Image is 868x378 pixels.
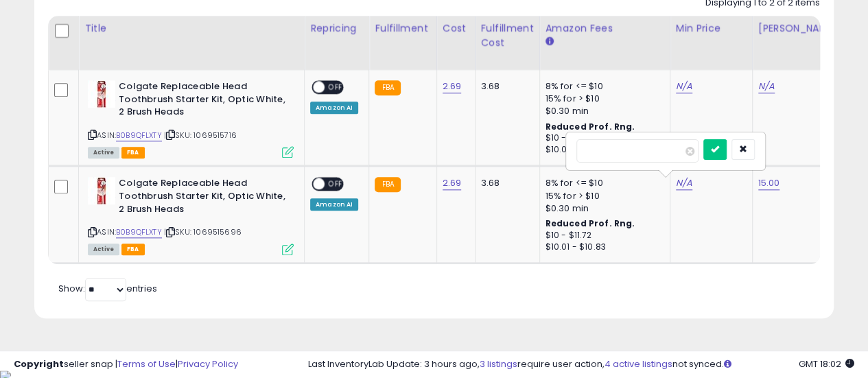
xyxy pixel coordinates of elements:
[481,21,534,50] div: Fulfillment Cost
[605,357,672,370] a: 4 active listings
[546,144,659,156] div: $10.01 - $10.83
[325,178,347,190] span: OFF
[375,80,400,95] small: FBA
[481,177,529,189] div: 3.68
[546,217,635,229] b: Reduced Prof. Rng.
[676,176,692,190] a: N/A
[546,21,664,36] div: Amazon Fees
[121,244,145,255] span: FBA
[164,130,237,141] span: | SKU: 1069515716
[308,358,854,371] div: Last InventoryLab Update: 3 hours ago, require user action, not synced.
[14,357,64,370] strong: Copyright
[88,244,119,255] span: All listings currently available for purchase on Amazon
[88,177,115,204] img: 41Xy1UgzRwL._SL40_.jpg
[758,21,840,36] div: [PERSON_NAME]
[546,202,659,215] div: $0.30 min
[546,132,659,144] div: $10 - $11.72
[546,80,659,93] div: 8% for <= $10
[443,176,462,190] a: 2.69
[676,80,692,93] a: N/A
[443,80,462,93] a: 2.69
[310,198,358,211] div: Amazon AI
[121,147,145,158] span: FBA
[546,241,659,253] div: $10.01 - $10.83
[88,80,294,156] div: ASIN:
[375,177,400,192] small: FBA
[758,80,775,93] a: N/A
[310,102,358,114] div: Amazon AI
[481,80,529,93] div: 3.68
[325,82,347,93] span: OFF
[14,358,238,371] div: seller snap | |
[546,93,659,105] div: 15% for > $10
[676,21,747,36] div: Min Price
[375,21,430,36] div: Fulfillment
[546,190,659,202] div: 15% for > $10
[116,226,162,238] a: B0B9QFLXTY
[88,80,115,108] img: 41Xy1UgzRwL._SL40_.jpg
[88,177,294,253] div: ASIN:
[546,36,554,48] small: Amazon Fees.
[546,230,659,241] div: $10 - $11.72
[546,121,635,132] b: Reduced Prof. Rng.
[116,130,162,141] a: B0B9QFLXTY
[799,357,854,370] span: 2025-10-13 18:02 GMT
[117,357,176,370] a: Terms of Use
[119,177,285,219] b: Colgate Replaceable Head Toothbrush Starter Kit, Optic White, 2 Brush Heads
[480,357,517,370] a: 3 listings
[178,357,238,370] a: Privacy Policy
[546,105,659,117] div: $0.30 min
[310,21,363,36] div: Repricing
[758,176,780,190] a: 15.00
[119,80,285,122] b: Colgate Replaceable Head Toothbrush Starter Kit, Optic White, 2 Brush Heads
[58,282,157,295] span: Show: entries
[88,147,119,158] span: All listings currently available for purchase on Amazon
[443,21,469,36] div: Cost
[84,21,298,36] div: Title
[546,177,659,189] div: 8% for <= $10
[164,226,242,237] span: | SKU: 1069515696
